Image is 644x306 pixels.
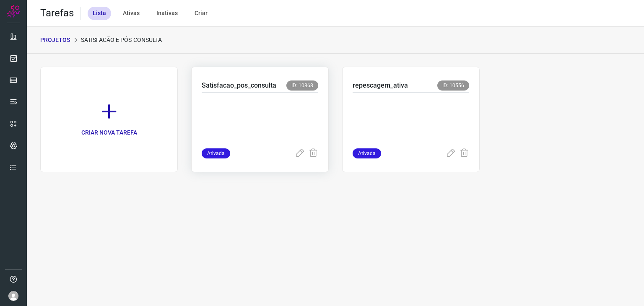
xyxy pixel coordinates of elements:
[40,67,178,172] a: CRIAR NOVA TAREFA
[40,7,74,19] h2: Tarefas
[437,80,469,91] span: ID: 10556
[118,7,145,20] div: Ativas
[8,291,18,301] img: avatar-user-boy.jpg
[81,128,137,137] p: CRIAR NOVA TAREFA
[7,5,20,18] img: Logo
[353,80,408,91] p: repescagem_ativa
[202,148,230,158] span: Ativada
[151,7,183,20] div: Inativas
[353,148,381,158] span: Ativada
[190,7,213,20] div: Criar
[202,80,276,91] p: Satisfacao_pos_consulta
[81,36,162,44] p: Satisfação e Pós-Consulta
[286,80,318,91] span: ID: 10868
[40,36,70,44] p: PROJETOS
[88,7,111,20] div: Lista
